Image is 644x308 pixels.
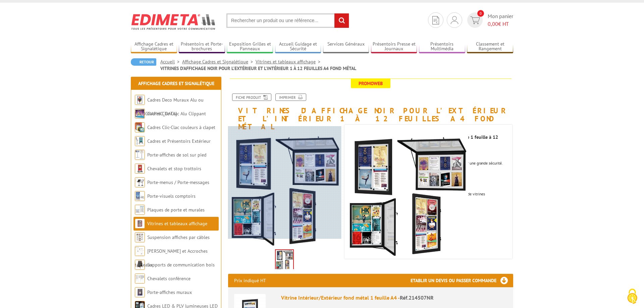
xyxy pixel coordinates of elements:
a: Affichage Cadres et Signalétique [182,59,256,65]
a: Chevalets conférence [147,275,191,282]
a: Affichage Cadres et Signalétique [138,80,214,86]
a: Vitrines et tableaux affichage [147,221,207,227]
img: Porte-visuels comptoirs [135,191,145,201]
a: Classement et Rangement [467,41,513,52]
a: Services Généraux [323,41,369,52]
img: Suspension affiches par câbles [135,232,145,242]
img: Chevalets et stop trottoirs [135,164,145,174]
p: Prix indiqué HT [234,274,266,287]
a: Cadres et Présentoirs Extérieur [147,138,211,144]
img: Plaques de porte et murales [135,205,145,215]
span: 0,00 [488,20,498,27]
span: 0 [477,10,484,17]
img: Porte-affiches de sol sur pied [135,150,145,160]
a: Imprimer [275,94,306,101]
a: Cadres Clic-Clac Alu Clippant [147,111,206,117]
a: Exposition Grilles et Panneaux [227,41,273,52]
a: Porte-menus / Porte-messages [147,179,209,185]
img: Edimeta [131,9,216,34]
a: Présentoirs Multimédia [419,41,465,52]
img: devis rapide [432,16,439,24]
a: Suspension affiches par câbles [147,234,210,240]
img: Cadres Clic-Clac couleurs à clapet [135,122,145,132]
div: Vitrine Intérieur/Extérieur fond métal 1 feuille A4 - [281,294,507,302]
a: Plaques de porte et murales [147,207,205,213]
a: Fiche produit [232,94,271,101]
span: Réf.214507NR [400,294,434,301]
img: devis rapide [451,16,458,24]
span: Promoweb [351,79,390,88]
button: Cookies (fenêtre modale) [621,285,644,308]
img: Cadres Deco Muraux Alu ou Bois [135,95,145,105]
img: Porte-menus / Porte-messages [135,177,145,187]
input: rechercher [334,13,349,28]
a: Accueil [160,59,182,65]
a: Présentoirs et Porte-brochures [179,41,225,52]
a: Vitrines et tableaux affichage [256,59,323,65]
input: Rechercher un produit ou une référence... [226,13,349,28]
img: affichage_vitrines_d_affichage_affiche_interieur_exterieur_fond_metal_214511nr_214513nr_214515nr.jpg [346,135,468,257]
a: Porte-affiches muraux [147,289,192,295]
img: affichage_vitrines_d_affichage_affiche_interieur_exterieur_fond_metal_214511nr_214513nr_214515nr.jpg [276,250,293,271]
img: Cadres et Présentoirs Extérieur [135,136,145,146]
a: Affichage Cadres et Signalétique [131,41,177,52]
li: VITRINES D'AFFICHAGE NOIR POUR L'EXTÉRIEUR ET L'INTÉRIEUR 1 À 12 FEUILLES A4 FOND MÉTAL [160,65,356,72]
img: Vitrines et tableaux affichage [135,219,145,229]
a: Porte-affiches de sol sur pied [147,152,206,158]
a: Accueil Guidage et Sécurité [275,41,321,52]
a: devis rapide 0 Mon panier 0,00€ HT [466,12,513,28]
img: Porte-affiches muraux [135,287,145,297]
span: Mon panier [488,12,513,28]
a: [PERSON_NAME] et Accroches tableaux [135,248,208,268]
a: Supports de communication bois [147,262,215,268]
a: Cadres Clic-Clac couleurs à clapet [147,124,215,130]
a: Retour [131,58,156,66]
h3: Etablir un devis ou passer commande [411,274,513,287]
img: Cimaises et Accroches tableaux [135,246,145,256]
a: Porte-visuels comptoirs [147,193,196,199]
a: Cadres Deco Muraux Alu ou [GEOGRAPHIC_DATA] [135,97,204,117]
a: Chevalets et stop trottoirs [147,166,201,172]
span: € HT [488,20,513,28]
img: Cookies (fenêtre modale) [624,288,641,305]
img: devis rapide [470,16,480,24]
img: Chevalets conférence [135,273,145,284]
a: Présentoirs Presse et Journaux [371,41,417,52]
